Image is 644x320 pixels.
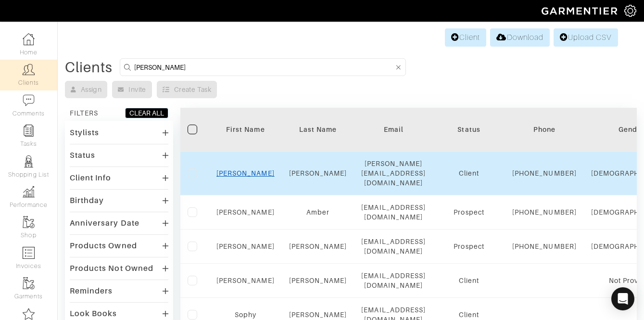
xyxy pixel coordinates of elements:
div: Products Not Owned [70,264,153,273]
div: First Name [216,125,275,134]
img: comment-icon-a0a6a9ef722e966f86d9cbdc48e553b5cf19dbc54f86b18d962a5391bc8f6eb6.png [23,94,35,106]
a: [PERSON_NAME] [289,169,347,177]
div: Client [440,276,498,285]
a: Download [490,28,549,47]
div: Anniversary Date [70,218,139,228]
div: Reminders [70,286,113,296]
div: [EMAIL_ADDRESS][DOMAIN_NAME] [361,237,426,256]
a: Client [445,28,486,47]
a: [PERSON_NAME] [216,243,275,250]
a: Upload CSV [554,28,618,47]
div: Products Owned [70,241,137,251]
img: dashboard-icon-dbcd8f5a0b271acd01030246c82b418ddd0df26cd7fceb0bd07c9910d44c42f6.png [23,33,35,45]
div: Stylists [70,128,99,138]
th: Toggle SortBy [433,108,505,152]
div: Prospect [440,207,498,217]
div: Open Intercom Messenger [611,287,634,310]
img: clients-icon-6bae9207a08558b7cb47a8932f037763ab4055f8c8b6bfacd5dc20c3e0201464.png [23,64,35,76]
div: Client [440,168,498,178]
div: Clients [65,63,113,72]
img: reminder-icon-8004d30b9f0a5d33ae49ab947aed9ed385cf756f9e5892f1edd6e32f2345188e.png [23,125,35,137]
div: Status [70,151,95,160]
img: companies-icon-14a0f246c7e91f24465de634b560f0151b0cc5c9ce11af5fac52e6d7d6371812.png [23,308,35,320]
th: Toggle SortBy [282,108,354,152]
div: FILTERS [70,108,98,118]
div: [PERSON_NAME][EMAIL_ADDRESS][DOMAIN_NAME] [361,159,426,188]
div: Status [440,125,498,134]
div: Prospect [440,242,498,251]
img: garmentier-logo-header-white-b43fb05a5012e4ada735d5af1a66efaba907eab6374d6393d1fbf88cb4ef424d.png [537,2,624,19]
div: Email [361,125,426,134]
a: [PERSON_NAME] [289,311,347,319]
img: graph-8b7af3c665d003b59727f371ae50e7771705bf0c487971e6e97d053d13c5068d.png [23,186,35,198]
div: [PHONE_NUMBER] [512,168,577,178]
div: Birthday [70,196,104,205]
a: Amber [306,208,329,216]
div: Look Books [70,309,117,319]
a: [PERSON_NAME] [216,169,275,177]
div: CLEAR ALL [129,108,164,118]
a: [PERSON_NAME] [289,277,347,284]
div: [PHONE_NUMBER] [512,242,577,251]
div: [EMAIL_ADDRESS][DOMAIN_NAME] [361,203,426,222]
div: Phone [512,125,577,134]
img: gear-icon-white-bd11855cb880d31180b6d7d6211b90ccbf57a29d726f0c71d8c61bd08dd39cc2.png [624,5,636,17]
div: Client Info [70,173,112,183]
a: [PERSON_NAME] [216,208,275,216]
th: Toggle SortBy [209,108,282,152]
input: Search by name, email, phone, city, or state [134,61,394,73]
img: orders-icon-0abe47150d42831381b5fb84f609e132dff9fe21cb692f30cb5eec754e2cba89.png [23,247,35,259]
div: [PHONE_NUMBER] [512,207,577,217]
img: garments-icon-b7da505a4dc4fd61783c78ac3ca0ef83fa9d6f193b1c9dc38574b1d14d53ca28.png [23,216,35,228]
div: Last Name [289,125,347,134]
img: stylists-icon-eb353228a002819b7ec25b43dbf5f0378dd9e0616d9560372ff212230b889e62.png [23,155,35,167]
div: [EMAIL_ADDRESS][DOMAIN_NAME] [361,271,426,290]
a: Sophy [235,311,256,319]
img: garments-icon-b7da505a4dc4fd61783c78ac3ca0ef83fa9d6f193b1c9dc38574b1d14d53ca28.png [23,277,35,289]
div: Client [440,310,498,320]
button: CLEAR ALL [125,108,168,118]
a: [PERSON_NAME] [289,243,347,250]
a: [PERSON_NAME] [216,277,275,284]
